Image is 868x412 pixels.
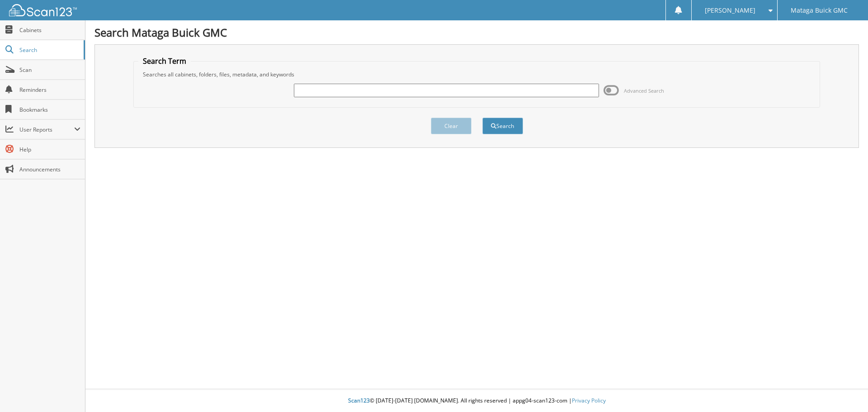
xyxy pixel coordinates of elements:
h1: Search Mataga Buick GMC [94,25,859,40]
span: Announcements [19,166,80,173]
span: Reminders [19,86,80,94]
div: © [DATE]-[DATE] [DOMAIN_NAME]. All rights reserved | appg04-scan123-com | [85,390,868,412]
span: User Reports [19,126,74,133]
span: Bookmarks [19,106,80,114]
img: scan123-logo-white.svg [9,4,77,16]
button: Clear [431,118,472,134]
span: Mataga Buick GMC [791,8,848,13]
span: Cabinets [19,26,80,34]
span: Help [19,146,80,153]
div: Searches all cabinets, folders, files, metadata, and keywords [138,71,816,78]
a: Privacy Policy [572,397,606,404]
span: Search [19,46,79,54]
span: Scan [19,66,80,74]
span: [PERSON_NAME] [705,8,755,13]
span: Advanced Search [624,87,664,94]
iframe: Chat Widget [823,369,868,412]
legend: Search Term [138,56,191,66]
button: Search [482,118,523,134]
span: Scan123 [348,397,370,404]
